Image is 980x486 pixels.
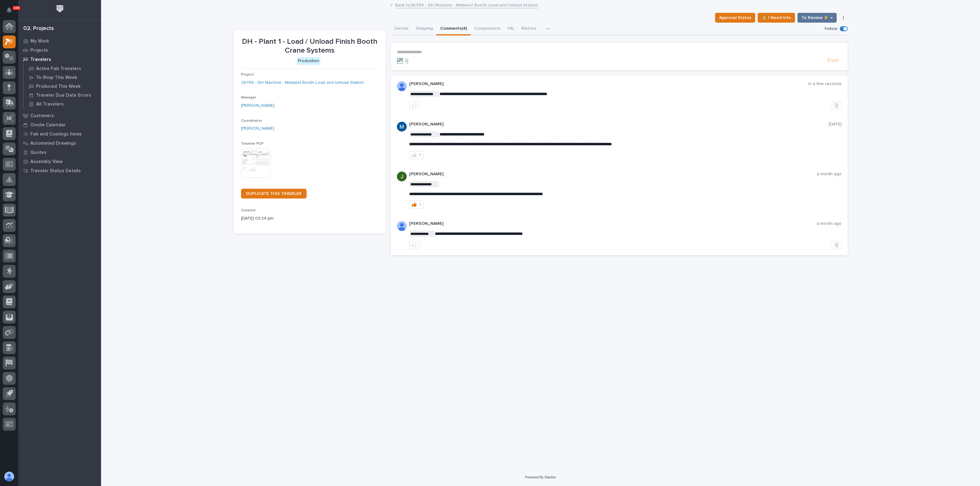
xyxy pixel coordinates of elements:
button: Shipping [412,23,436,35]
p: Quotes [30,150,47,155]
p: Follow [825,26,837,32]
span: Created [241,209,255,212]
span: To Review 👨‍🏭 → [801,14,833,21]
p: 100 [13,6,20,10]
img: Workspace Logo [54,3,66,14]
button: 1 [409,151,424,159]
a: Fab and Coatings Items [18,129,101,139]
button: Components [471,23,504,35]
button: ⏳ I Need Info [758,13,795,23]
p: All Travelers [36,102,64,107]
p: Produced This Week [36,84,81,89]
span: Post [827,57,839,64]
div: 02. Projects [23,25,54,32]
a: Projects [18,46,101,55]
p: Active Fab Travelers [36,66,81,72]
button: like this post [409,101,420,109]
button: Metrics [518,23,540,35]
p: [PERSON_NAME] [409,221,817,226]
img: AOh14GjSnsZhInYMAl2VIng-st1Md8In0uqDMk7tOoQNx6CrVl7ct0jB5IZFYVrQT5QA0cOuF6lsKrjh3sjyefAjBh-eRxfSk... [397,81,407,91]
p: a month ago [817,221,842,226]
p: Onsite Calendar [30,122,66,128]
span: DUPLICATE THIS TRAVELER [246,191,302,196]
a: Traveler Due Date Errors [24,91,101,99]
a: [PERSON_NAME] [241,125,274,132]
p: [DATE] [829,122,842,127]
span: Project [241,73,254,76]
button: like this post [409,241,420,249]
a: DUPLICATE THIS TRAVELER [241,189,307,198]
a: Active Fab Travelers [24,64,101,73]
p: Assembly View [30,159,62,165]
button: To Review 👨‍🏭 → [797,13,837,23]
p: My Work [30,39,49,44]
span: Traveler PDF [241,142,264,146]
p: Travelers [30,57,51,62]
a: Assembly View [18,157,101,166]
div: 1 [419,153,421,157]
button: Approval Status [715,13,755,23]
img: ACg8ocJcz4vZ21Cj6ND81c1DV7NvJtHTK7wKtHfHTJcpF4JkkkB-Ka8=s96-c [397,172,407,181]
a: Travelers [18,55,101,64]
a: Customers [18,111,101,120]
p: [PERSON_NAME] [409,81,808,87]
button: users-avatar [3,470,16,483]
span: Coordinator [241,119,262,123]
button: 1 [409,201,424,209]
a: Traveler Status Details [18,166,101,175]
button: Delete post [832,241,842,249]
p: in a few seconds [808,81,842,87]
button: Notifications [3,4,16,17]
span: ⏳ I Need Info [762,14,791,21]
p: Traveler Status Details [30,168,81,174]
p: Traveler Due Date Errors [36,93,91,98]
a: To Shop This Week [24,73,101,82]
button: Details [391,23,412,35]
a: Back to26789 - DH Machine - Midwest Booth Load and Unload Station [395,1,538,8]
a: All Travelers [24,100,101,108]
button: FAI [504,23,518,35]
p: To Shop This Week [36,75,77,80]
a: My Work [18,36,101,46]
p: [PERSON_NAME] [409,122,829,127]
div: 1 [419,202,421,207]
a: Powered By Stacker [525,475,556,479]
button: Post [825,57,842,64]
img: ACg8ocIvjV8JvZpAypjhyiWMpaojd8dqkqUuCyfg92_2FdJdOC49qw=s96-c [397,122,407,132]
a: [PERSON_NAME] [241,102,274,109]
button: Comments (4) [436,23,471,35]
p: Automated Drawings [30,141,76,146]
a: 26789 - DH Machine - Midwest Booth Load and Unload Station [241,80,364,86]
div: Notifications100 [8,7,16,17]
span: Approval Status [719,14,751,21]
a: Onsite Calendar [18,120,101,129]
p: DH - Plant 1 - Load / Unload Finish Booth Crane Systems [241,37,379,55]
p: a month ago [817,172,842,177]
p: Customers [30,113,54,119]
div: Production [297,57,320,65]
p: [DATE] 03:24 pm [241,215,379,222]
p: Fab and Coatings Items [30,132,82,137]
button: Delete post [832,101,842,109]
span: Manager [241,96,256,99]
p: Projects [30,48,48,53]
a: Quotes [18,148,101,157]
img: AOh14GjSnsZhInYMAl2VIng-st1Md8In0uqDMk7tOoQNx6CrVl7ct0jB5IZFYVrQT5QA0cOuF6lsKrjh3sjyefAjBh-eRxfSk... [397,221,407,231]
a: Automated Drawings [18,139,101,148]
p: [PERSON_NAME] [409,172,817,177]
a: Produced This Week [24,82,101,91]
